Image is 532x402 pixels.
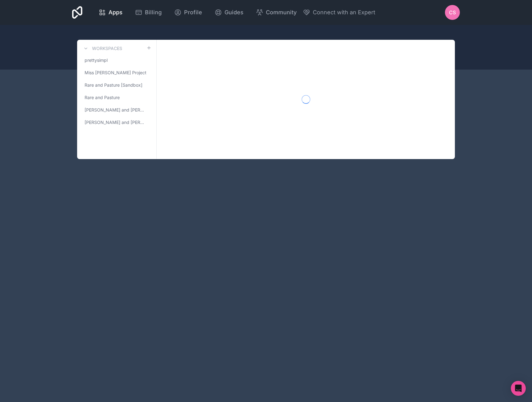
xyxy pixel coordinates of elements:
span: Rare and Pasture [Sandbox] [85,82,142,88]
a: Profile [169,6,207,19]
span: Rare and Pasture [85,94,120,101]
a: Billing [130,6,167,19]
span: Guides [224,8,243,17]
a: Rare and Pasture [82,92,151,103]
span: Community [266,8,297,17]
a: Workspaces [82,45,122,52]
span: prettysimpl [85,57,108,63]
a: [PERSON_NAME] and [PERSON_NAME] [82,117,151,128]
a: [PERSON_NAME] and [PERSON_NAME] [DEPRECATED] [82,104,151,116]
a: Apps [94,6,127,19]
span: [PERSON_NAME] and [PERSON_NAME] [85,119,146,126]
div: Open Intercom Messenger [511,381,526,396]
span: Connect with an Expert [313,8,375,17]
span: [PERSON_NAME] and [PERSON_NAME] [DEPRECATED] [85,107,146,113]
h3: Workspaces [92,45,122,52]
span: Billing [145,8,162,17]
span: Apps [109,8,123,17]
span: Profile [184,8,202,17]
span: Miss [PERSON_NAME] Project [85,70,146,76]
button: Connect with an Expert [303,8,375,17]
a: Guides [210,6,248,19]
a: Rare and Pasture [Sandbox] [82,80,151,91]
a: prettysimpl [82,55,151,66]
a: Miss [PERSON_NAME] Project [82,67,151,78]
a: Community [251,6,302,19]
span: CS [449,9,456,16]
